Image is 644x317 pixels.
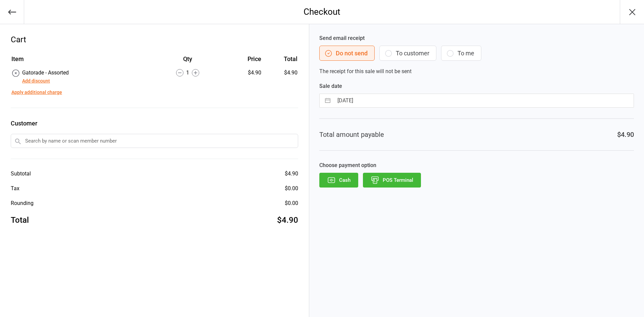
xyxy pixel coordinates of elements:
div: The receipt for this sale will not be sent [319,34,634,75]
div: $0.00 [285,184,298,193]
div: Rounding [11,199,34,207]
div: $4.90 [285,170,298,178]
div: 1 [151,69,224,77]
div: Total [11,214,29,226]
div: Total amount payable [319,129,384,140]
div: Price [225,54,261,63]
div: Subtotal [11,170,31,178]
button: POS Terminal [363,173,421,188]
button: To customer [379,46,436,61]
td: $4.90 [264,69,297,85]
label: Sale date [319,82,634,90]
th: Item [11,54,151,68]
div: $0.00 [285,199,298,207]
th: Qty [151,54,224,68]
span: Gatorade - Assorted [22,69,69,76]
label: Send email receipt [319,34,634,42]
div: $4.90 [277,214,298,226]
input: Search by name or scan member number [11,134,298,148]
button: Apply additional charge [11,89,62,96]
button: Cash [319,173,358,188]
div: Cart [11,34,298,46]
label: Choose payment option [319,161,634,169]
th: Total [264,54,297,68]
button: Do not send [319,46,375,61]
button: To me [441,46,481,61]
div: $4.90 [225,69,261,77]
div: $4.90 [617,129,634,140]
label: Customer [11,119,298,128]
div: Tax [11,184,19,193]
button: Add discount [22,77,50,85]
